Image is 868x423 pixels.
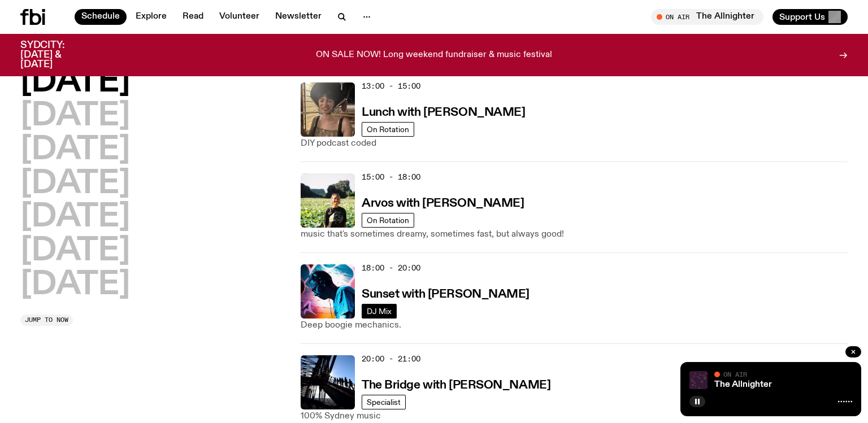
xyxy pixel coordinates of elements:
[362,395,406,409] a: Specialist
[25,317,68,323] span: Jump to now
[212,9,266,25] a: Volunteer
[362,104,525,119] a: Lunch with [PERSON_NAME]
[20,67,130,98] button: [DATE]
[779,12,825,22] span: Support Us
[20,41,93,69] h3: SYDCITY: [DATE] & [DATE]
[301,355,355,409] img: People climb Sydney's Harbour Bridge
[723,370,747,378] span: On Air
[367,125,409,133] span: On Rotation
[651,9,763,25] button: On AirThe Allnighter
[362,380,550,391] h3: The Bridge with [PERSON_NAME]
[176,9,210,25] a: Read
[20,269,130,301] button: [DATE]
[316,50,552,60] p: ON SALE NOW! Long weekend fundraiser & music festival
[268,9,328,25] a: Newsletter
[362,198,524,210] h3: Arvos with [PERSON_NAME]
[362,304,397,319] a: DJ Mix
[20,168,130,200] button: [DATE]
[362,107,525,119] h3: Lunch with [PERSON_NAME]
[362,122,414,137] a: On Rotation
[362,81,420,91] span: 13:00 - 15:00
[20,315,73,326] button: Jump to now
[20,101,130,132] button: [DATE]
[367,398,401,406] span: Specialist
[367,216,409,224] span: On Rotation
[362,172,420,182] span: 15:00 - 18:00
[301,173,355,228] img: Bri is smiling and wearing a black t-shirt. She is standing in front of a lush, green field. Ther...
[362,213,414,228] a: On Rotation
[301,319,848,332] p: Deep boogie mechanics.
[362,286,530,300] a: Sunset with [PERSON_NAME]
[301,228,848,241] p: music that's sometimes dreamy, sometimes fast, but always good!
[362,195,524,210] a: Arvos with [PERSON_NAME]
[714,380,772,389] a: The Allnighter
[362,263,420,273] span: 18:00 - 20:00
[20,202,130,233] button: [DATE]
[20,134,130,166] button: [DATE]
[301,137,848,150] p: DIY podcast coded
[301,264,355,319] img: Simon Caldwell stands side on, looking downwards. He has headphones on. Behind him is a brightly ...
[362,289,530,300] h3: Sunset with [PERSON_NAME]
[772,9,848,25] button: Support Us
[301,409,848,423] p: 100% Sydney music
[75,9,127,25] a: Schedule
[362,377,550,391] a: The Bridge with [PERSON_NAME]
[20,236,130,267] button: [DATE]
[129,9,173,25] a: Explore
[367,307,392,315] span: DJ Mix
[362,354,420,364] span: 20:00 - 21:00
